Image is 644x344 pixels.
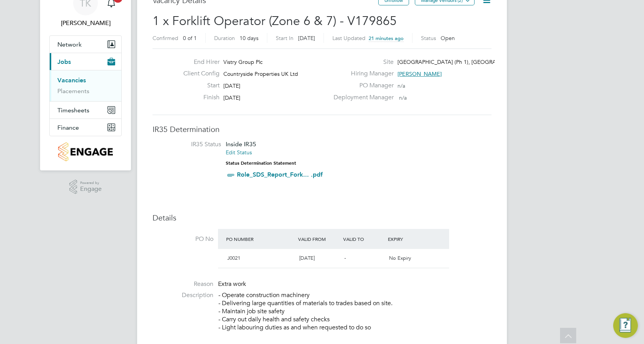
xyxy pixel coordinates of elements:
[223,70,298,77] span: Countryside Properties UK Ltd
[153,235,213,243] label: PO No
[50,36,121,53] button: Network
[183,35,197,42] span: 0 of 1
[226,160,296,166] strong: Status Determination Statement
[397,70,442,77] span: [PERSON_NAME]
[296,232,341,246] div: Valid From
[57,58,71,65] span: Jobs
[50,70,121,101] div: Jobs
[226,140,256,148] span: Inside IR35
[224,232,296,246] div: PO Number
[421,35,436,42] label: Status
[386,232,431,246] div: Expiry
[223,94,240,101] span: [DATE]
[329,58,394,66] label: Site
[153,35,178,42] label: Confirmed
[57,124,79,131] span: Finance
[214,35,235,42] label: Duration
[299,255,315,261] span: [DATE]
[369,35,404,42] span: 21 minutes ago
[227,255,240,261] span: J0021
[276,35,293,42] label: Start In
[237,171,323,178] a: Role_SDS_Report_Fork... .pdf
[223,82,240,89] span: [DATE]
[57,87,89,95] a: Placements
[177,94,220,102] label: Finish
[50,119,121,136] button: Finance
[441,35,455,42] span: Open
[329,94,394,102] label: Deployment Manager
[58,142,112,161] img: countryside-properties-logo-retina.png
[153,213,491,223] h3: Details
[153,13,397,28] span: 1 x Forklift Operator (Zone 6 & 7) - V179865
[160,140,221,149] label: IR35 Status
[389,255,411,261] span: No Expiry
[57,77,86,84] a: Vacancies
[329,82,394,90] label: PO Manager
[177,58,220,66] label: End Hirer
[49,18,122,28] span: Tyler Kelly
[57,107,89,114] span: Timesheets
[226,149,252,156] a: Edit Status
[80,180,102,186] span: Powered by
[240,35,258,42] span: 10 days
[153,124,491,134] h3: IR35 Determination
[153,280,213,288] label: Reason
[57,41,82,48] span: Network
[177,82,220,90] label: Start
[397,58,527,65] span: [GEOGRAPHIC_DATA] (Ph 1), [GEOGRAPHIC_DATA]
[399,94,407,101] span: n/a
[329,70,394,78] label: Hiring Manager
[153,291,213,299] label: Description
[223,58,263,65] span: Vistry Group Plc
[344,255,346,261] span: -
[218,291,491,331] p: - Operate construction machinery - Delivering large quantities of materials to trades based on si...
[50,102,121,119] button: Timesheets
[69,180,102,194] a: Powered byEngage
[397,82,405,89] span: n/a
[218,280,246,288] span: Extra work
[332,35,366,42] label: Last Updated
[177,70,220,78] label: Client Config
[50,53,121,70] button: Jobs
[613,313,638,338] button: Engage Resource Center
[49,142,122,161] a: Go to home page
[341,232,386,246] div: Valid To
[80,186,102,192] span: Engage
[298,35,315,42] span: [DATE]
